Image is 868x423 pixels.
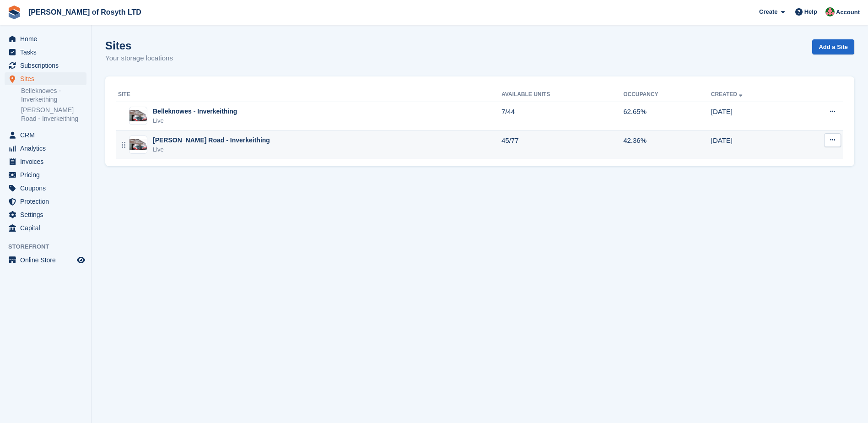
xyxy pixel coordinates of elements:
a: Preview store [75,255,86,266]
td: [DATE] [711,102,795,130]
img: Image of Belleknowes - Inverkeithing site [129,110,147,121]
td: [DATE] [711,130,795,159]
span: Sites [20,72,75,85]
span: CRM [20,129,75,141]
a: menu [5,208,86,221]
a: Created [711,91,744,98]
span: Invoices [20,155,75,168]
img: Susan Fleming [825,7,835,16]
th: Occupancy [623,87,711,102]
a: [PERSON_NAME] of Rosyth LTD [25,5,145,20]
span: Online Store [20,254,75,266]
a: Belleknowes - Inverkeithing [21,87,86,104]
span: Account [836,8,860,17]
a: menu [5,59,86,72]
img: stora-icon-8386f47178a22dfd0bd8f6a31ec36ba5ce8667c1dd55bd0f319d3a0aa187defe.svg [7,5,21,19]
div: Live [153,116,237,125]
th: Available Units [501,87,623,102]
div: [PERSON_NAME] Road - Inverkeithing [153,136,270,145]
a: menu [5,33,86,45]
a: menu [5,46,86,59]
a: menu [5,222,86,234]
span: Settings [20,208,75,221]
a: menu [5,72,86,85]
h1: Sites [105,39,173,52]
td: 62.65% [623,102,711,130]
span: Subscriptions [20,59,75,72]
img: Image of Boreland Road - Inverkeithing site [129,139,147,150]
span: Storefront [8,242,91,251]
td: 42.36% [623,130,711,159]
a: menu [5,195,86,208]
span: Analytics [20,142,75,155]
div: Belleknowes - Inverkeithing [153,107,237,116]
td: 7/44 [501,102,623,130]
span: Help [804,7,817,16]
a: menu [5,168,86,181]
a: Add a Site [812,39,854,54]
a: menu [5,129,86,141]
td: 45/77 [501,130,623,159]
a: menu [5,182,86,195]
p: Your storage locations [105,53,173,64]
span: Protection [20,195,75,208]
a: menu [5,155,86,168]
span: Capital [20,222,75,234]
span: Tasks [20,46,75,59]
a: [PERSON_NAME] Road - Inverkeithing [21,106,86,123]
a: menu [5,142,86,155]
div: Live [153,145,270,154]
span: Create [759,7,777,16]
a: menu [5,254,86,266]
span: Home [20,33,75,45]
th: Site [116,87,501,102]
span: Pricing [20,168,75,181]
span: Coupons [20,182,75,195]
